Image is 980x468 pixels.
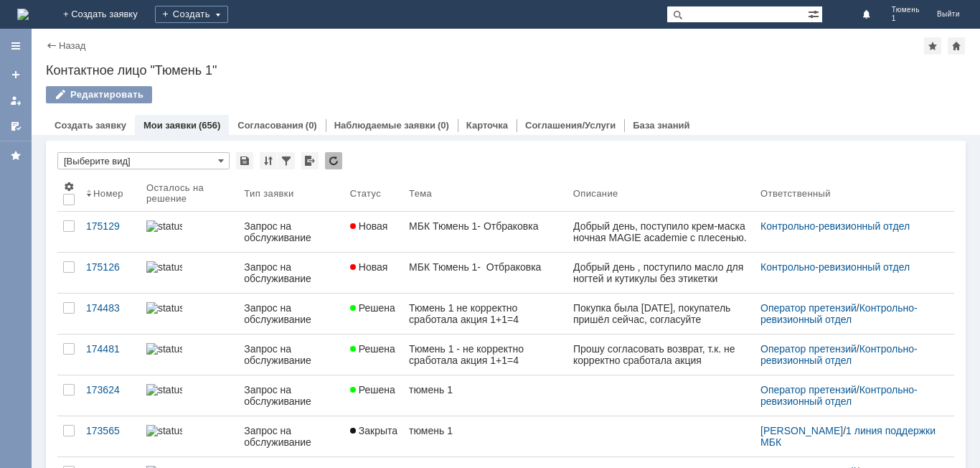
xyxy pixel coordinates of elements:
[244,384,338,407] div: Запрос на обслуживание
[141,175,238,212] th: Осталось на решение
[80,375,141,416] a: 173624
[17,9,29,20] a: Перейти на домашнюю страницу
[143,120,197,131] a: Мои заявки
[948,37,965,55] div: Сделать домашней страницей
[403,175,567,212] th: Тема
[403,334,567,375] a: Тюмень 1 - не корректно сработала акция 1+1=4
[146,343,182,355] img: statusbar-100 (1).png
[46,63,966,78] div: Контактное лицо "Тюмень 1"
[17,9,29,20] img: logo
[86,343,135,355] div: 174481
[760,343,857,355] a: Оператор претензий
[760,425,938,448] a: 1 линия поддержки МБК
[325,152,342,169] div: Обновлять список
[334,120,435,131] a: Наблюдаемые заявки
[86,384,135,396] div: 173624
[244,261,338,284] div: Запрос на обслуживание
[755,175,943,212] th: Ответственный
[80,212,141,252] a: 175129
[238,375,344,416] a: Запрос на обслуживание
[573,188,618,199] div: Описание
[141,294,238,334] a: statusbar-100 (1).png
[244,425,338,448] div: Запрос на обслуживание
[146,220,182,232] img: statusbar-100 (1).png
[892,14,920,23] span: 1
[409,302,562,325] div: Тюмень 1 не корректно сработала акция 1+1=4
[80,416,141,457] a: 173565
[350,384,395,396] span: Решена
[350,188,381,199] div: Статус
[760,302,918,325] a: Контрольно-ревизионный отдел
[86,302,135,314] div: 174483
[238,212,344,252] a: Запрос на обслуживание
[760,384,937,407] div: /
[350,343,395,355] span: Решена
[760,302,937,325] div: /
[760,425,937,448] div: /
[438,120,449,131] div: (0)
[344,253,403,293] a: Новая
[760,343,918,366] a: Контрольно-ревизионный отдел
[344,334,403,375] a: Решена
[350,261,388,273] span: Новая
[86,220,135,232] div: 175129
[525,120,616,131] a: Соглашения/Услуги
[244,188,293,199] div: Тип заявки
[403,375,567,416] a: тюмень 1
[141,416,238,457] a: statusbar-100 (1).png
[146,384,182,396] img: statusbar-60 (1).png
[892,6,920,14] span: Тюмень
[238,416,344,457] a: Запрос на обслуживание
[146,425,182,436] img: statusbar-100 (1).png
[238,334,344,375] a: Запрос на обслуживание
[924,37,941,55] div: Добавить в избранное
[409,220,562,232] div: МБК Тюмень 1- Отбраковка
[760,384,918,407] a: Контрольно-ревизионный отдел
[301,152,319,169] div: Экспорт списка
[86,425,135,436] div: 173565
[278,152,295,169] div: Фильтрация...
[199,120,220,131] div: (656)
[141,212,238,252] a: statusbar-100 (1).png
[141,375,238,416] a: statusbar-60 (1).png
[344,175,403,212] th: Статус
[80,294,141,334] a: 174483
[80,175,141,212] th: Номер
[80,334,141,375] a: 174481
[403,294,567,334] a: Тюмень 1 не корректно сработала акция 1+1=4
[59,40,85,51] a: Назад
[808,6,822,20] span: Расширенный поиск
[403,416,567,457] a: тюмень 1
[155,6,228,23] div: Создать
[350,302,395,314] span: Решена
[244,302,338,325] div: Запрос на обслуживание
[344,375,403,416] a: Решена
[80,253,141,293] a: 175126
[409,384,562,396] div: тюмень 1
[244,343,338,366] div: Запрос на обслуживание
[409,188,432,199] div: Тема
[86,261,135,273] div: 175126
[760,302,857,314] a: Оператор претензий
[350,220,388,232] span: Новая
[633,120,689,131] a: База знаний
[760,220,910,232] a: Контрольно-ревизионный отдел
[403,212,567,252] a: МБК Тюмень 1- Отбраковка
[409,343,562,366] div: Тюмень 1 - не корректно сработала акция 1+1=4
[146,182,221,204] div: Осталось на решение
[238,175,344,212] th: Тип заявки
[344,294,403,334] a: Решена
[260,152,277,169] div: Сортировка...
[344,416,403,457] a: Закрыта
[237,120,303,131] a: Согласования
[244,220,338,243] div: Запрос на обслуживание
[4,63,27,86] a: Создать заявку
[93,188,123,199] div: Номер
[238,253,344,293] a: Запрос на обслуживание
[141,253,238,293] a: statusbar-100 (1).png
[403,253,567,293] a: МБК Тюмень 1- Отбраковка
[238,294,344,334] a: Запрос на обслуживание
[760,425,843,436] a: [PERSON_NAME]
[306,120,317,131] div: (0)
[350,425,397,436] span: Закрыта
